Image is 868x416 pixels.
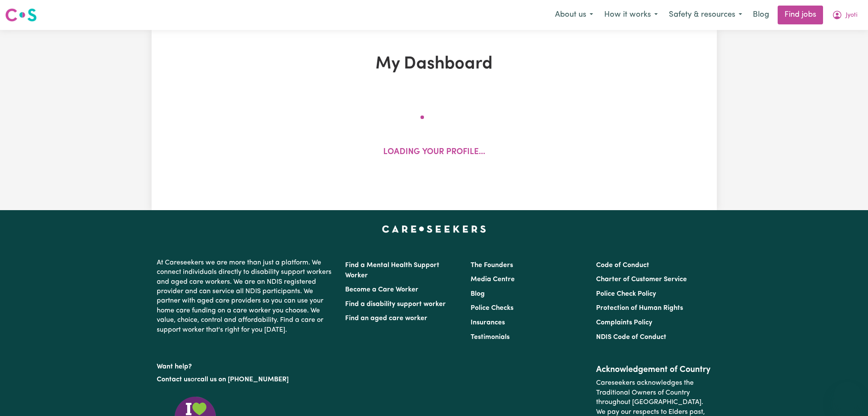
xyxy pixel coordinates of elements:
a: Find an aged care worker [345,315,427,322]
button: Safety & resources [663,6,748,24]
button: How it works [599,6,663,24]
p: At Careseekers we are more than just a platform. We connect individuals directly to disability su... [157,255,335,338]
a: NDIS Code of Conduct [596,334,666,341]
a: Find a disability support worker [345,301,446,308]
a: Contact us [157,376,191,383]
a: Careseekers logo [5,5,37,25]
p: Want help? [157,359,335,371]
button: My Account [826,6,863,24]
a: The Founders [471,262,513,269]
a: Insurances [471,319,505,326]
a: Testimonials [471,334,510,341]
span: Jyoti [846,11,857,20]
a: Protection of Human Rights [596,305,683,312]
a: Code of Conduct [596,262,649,269]
h1: My Dashboard [251,54,617,74]
button: About us [549,6,599,24]
a: Police Checks [471,305,513,312]
a: Blog [748,6,774,24]
iframe: Button to launch messaging window [834,382,861,409]
img: Careseekers logo [5,7,37,23]
a: Charter of Customer Service [596,276,687,283]
p: or [157,371,335,388]
p: Loading your profile... [383,146,485,159]
a: Find jobs [778,6,823,24]
a: Complaints Policy [596,319,652,326]
a: Find a Mental Health Support Worker [345,262,439,279]
a: Police Check Policy [596,291,656,297]
a: Media Centre [471,276,515,283]
a: Careseekers home page [382,226,486,232]
h2: Acknowledgement of Country [596,365,711,375]
a: call us on [PHONE_NUMBER] [197,376,289,383]
a: Become a Care Worker [345,286,418,293]
a: Blog [471,291,485,297]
